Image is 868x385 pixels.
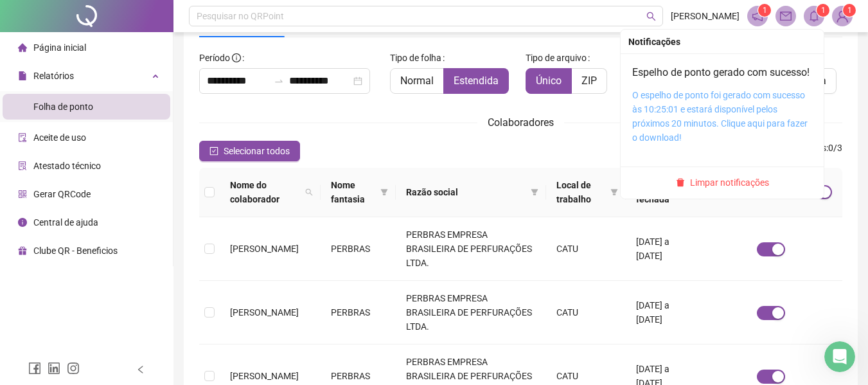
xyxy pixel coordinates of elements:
[274,76,284,86] span: swap-right
[780,10,792,22] span: mail
[48,362,60,375] span: linkedin
[646,12,656,21] span: search
[546,217,626,281] td: CATU
[531,188,538,196] span: filter
[454,75,499,87] span: Estendida
[556,178,605,206] span: Local de trabalho
[396,217,546,281] td: PERBRAS EMPRESA BRASILEIRA DE PERFURAÇÕES LTDA.
[671,9,740,23] span: [PERSON_NAME]
[230,178,300,206] span: Nome do colaborador
[67,362,80,375] span: instagram
[199,141,300,161] button: Selecionar todos
[833,6,852,26] img: 4353
[581,75,597,87] span: ZIP
[33,246,118,256] span: Clube QR - Beneficios
[18,218,27,227] span: info-circle
[303,175,315,209] span: search
[33,71,74,81] span: Relatórios
[400,75,434,87] span: Normal
[758,4,771,17] sup: 1
[808,10,820,22] span: bell
[824,341,855,372] iframe: Intercom live chat
[390,51,441,65] span: Tipo de folha
[676,178,685,187] span: delete
[230,371,299,381] span: [PERSON_NAME]
[396,281,546,345] td: PERBRAS EMPRESA BRASILEIRA DE PERFURAÇÕES LTDA.
[18,190,27,199] span: qrcode
[230,244,299,254] span: [PERSON_NAME]
[33,189,91,199] span: Gerar QRCode
[274,76,284,86] span: to
[610,188,618,196] span: filter
[536,75,562,87] span: Único
[843,4,856,17] sup: Atualize o seu contato no menu Meus Dados
[224,144,290,158] span: Selecionar todos
[209,147,218,156] span: check-square
[28,362,41,375] span: facebook
[378,175,391,209] span: filter
[847,6,852,15] span: 1
[136,365,145,374] span: left
[230,307,299,318] span: [PERSON_NAME]
[321,217,396,281] td: PERBRAS
[488,116,554,129] span: Colaboradores
[752,10,763,22] span: notification
[632,90,808,143] a: O espelho de ponto foi gerado com sucesso às 10:25:01 e estará disponível pelos próximos 20 minut...
[546,281,626,345] td: CATU
[305,188,313,196] span: search
[18,161,27,170] span: solution
[821,6,826,15] span: 1
[406,185,526,199] span: Razão social
[690,175,769,190] span: Limpar notificações
[199,53,230,63] span: Período
[763,6,767,15] span: 1
[33,132,86,143] span: Aceite de uso
[626,281,700,345] td: [DATE] a [DATE]
[817,4,829,17] sup: 1
[18,246,27,255] span: gift
[380,188,388,196] span: filter
[232,53,241,62] span: info-circle
[321,281,396,345] td: PERBRAS
[632,66,810,78] a: Espelho de ponto gerado com sucesso!
[18,133,27,142] span: audit
[528,183,541,202] span: filter
[628,35,816,49] div: Notificações
[526,51,587,65] span: Tipo de arquivo
[331,178,375,206] span: Nome fantasia
[33,217,98,228] span: Central de ajuda
[33,161,101,171] span: Atestado técnico
[608,175,621,209] span: filter
[18,71,27,80] span: file
[33,42,86,53] span: Página inicial
[626,217,700,281] td: [DATE] a [DATE]
[33,102,93,112] span: Folha de ponto
[671,175,774,190] button: Limpar notificações
[18,43,27,52] span: home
